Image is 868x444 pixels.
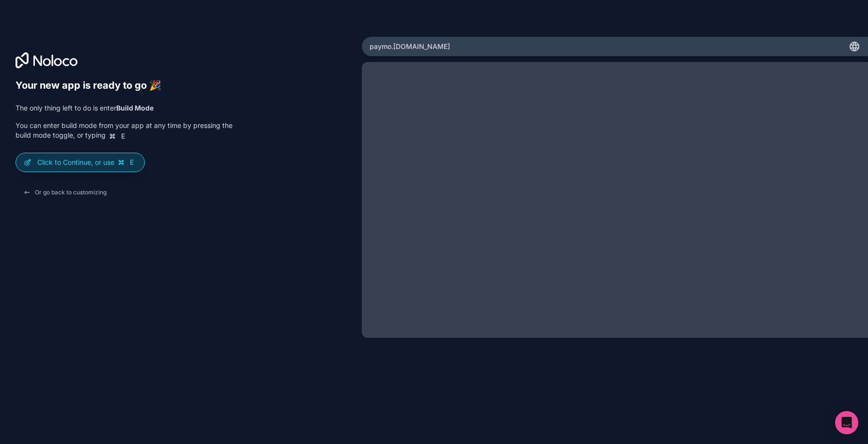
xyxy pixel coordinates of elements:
[116,104,154,112] strong: Build Mode
[37,158,137,167] p: Click to Continue, or use
[15,79,232,92] h6: Your new app is ready to go 🎉
[362,62,868,338] iframe: App Preview
[15,121,232,141] p: You can enter build mode from your app at any time by pressing the build mode toggle, or typing
[835,411,858,434] div: Open Intercom Messenger
[119,132,127,140] span: E
[128,159,136,166] span: E
[370,42,450,51] span: paymo .[DOMAIN_NAME]
[15,184,114,201] button: Or go back to customizing
[15,103,232,113] p: The only thing left to do is enter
